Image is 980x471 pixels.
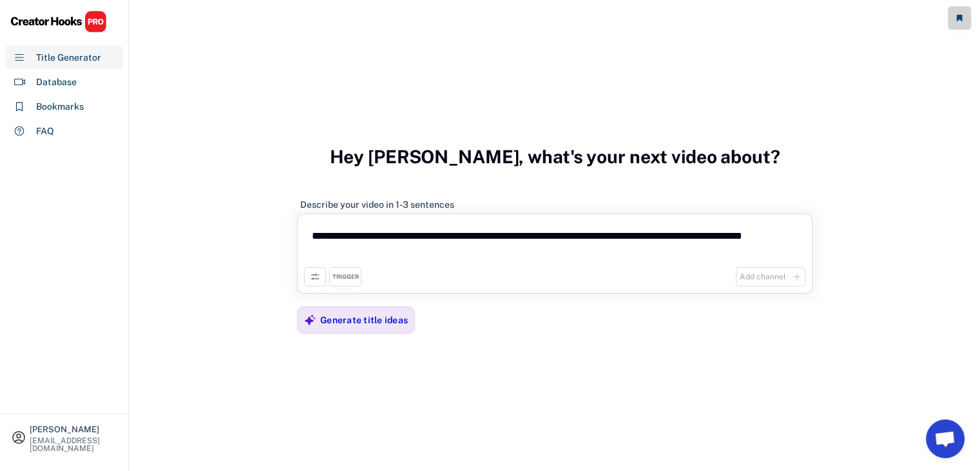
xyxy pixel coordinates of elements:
[36,51,101,65] div: Title Generator
[36,100,84,114] div: Bookmarks
[320,314,408,326] div: Generate title ideas
[926,419,965,458] a: Open chat
[30,425,117,434] div: [PERSON_NAME]
[36,125,54,138] div: FAQ
[30,437,117,452] div: [EMAIL_ADDRESS][DOMAIN_NAME]
[330,132,780,181] h3: Hey [PERSON_NAME], what's your next video about?
[740,272,786,283] div: Add channel
[10,10,107,33] img: CHPRO%20Logo.svg
[332,273,359,281] div: TRIGGER
[300,199,454,210] div: Describe your video in 1-3 sentences
[36,75,77,89] div: Database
